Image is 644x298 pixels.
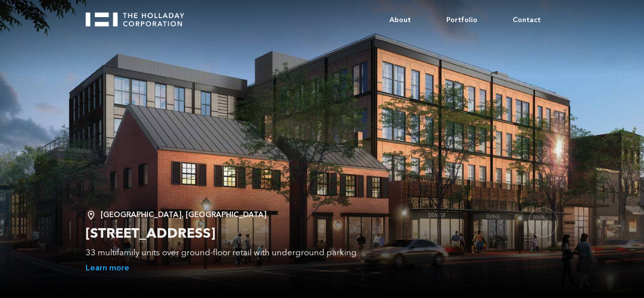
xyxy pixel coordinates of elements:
[429,5,495,35] a: Portfolio
[372,5,429,35] a: About
[86,263,129,273] a: Learn more
[86,248,518,258] div: 33 multifamily units over ground-floor retail with underground parking
[86,210,518,220] div: [GEOGRAPHIC_DATA], [GEOGRAPHIC_DATA]
[86,225,518,243] h2: [STREET_ADDRESS]
[495,5,558,35] a: Contact
[86,5,193,27] a: home
[86,210,101,221] img: Location Pin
